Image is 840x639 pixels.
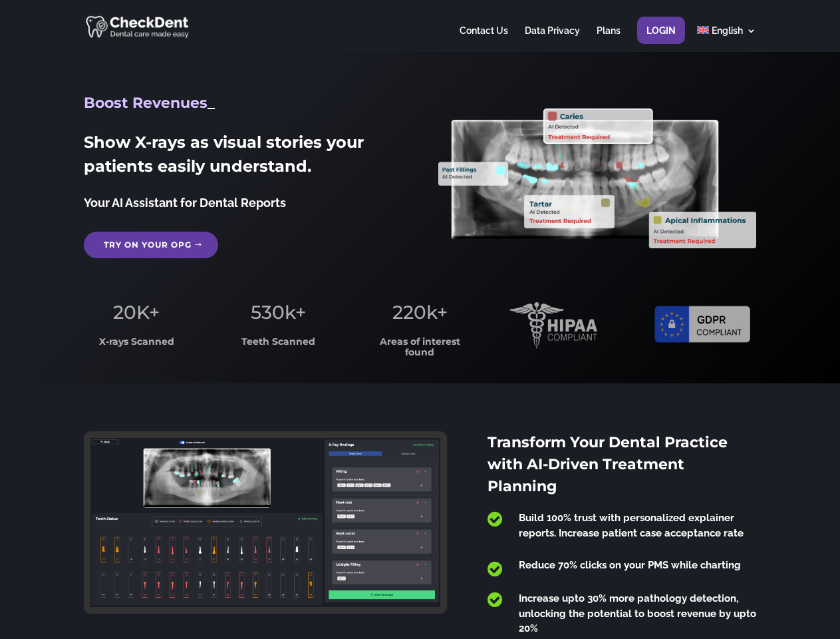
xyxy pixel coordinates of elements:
img: CheckDent AI [86,13,190,39]
span:  [488,511,502,528]
a: English [697,26,756,52]
span: Build 100% trust with personalized explainer reports. Increase patient case acceptance rate [519,512,744,539]
span: 20K+ [113,301,160,323]
a: Data Privacy [525,26,580,52]
h3: Areas of interest found [368,337,473,364]
span: Reduce 70% clicks on your PMS while charting [519,559,741,571]
img: X_Ray_annotated [438,108,756,248]
span: Transform Your Dental Practice with AI-Driven Treatment Planning [488,433,728,495]
a: Plans [597,26,621,52]
span:  [488,560,502,578]
span: English [712,25,743,36]
span: 220k+ [392,301,448,323]
span: _ [208,94,215,112]
a: Login [646,26,676,52]
span: Your AI Assistant for Dental Reports [84,196,286,210]
span: Increase upto 30% more pathology detection, unlocking the potential to boost revenue by upto 20% [519,592,756,634]
span: 530k+ [251,301,306,323]
h2: Show X-rays as visual stories your patients easily understand. [84,130,401,185]
a: Contact Us [460,26,508,52]
a: Try on your OPG [84,232,218,258]
span:  [488,591,502,608]
span: Boost Revenues [84,94,208,112]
